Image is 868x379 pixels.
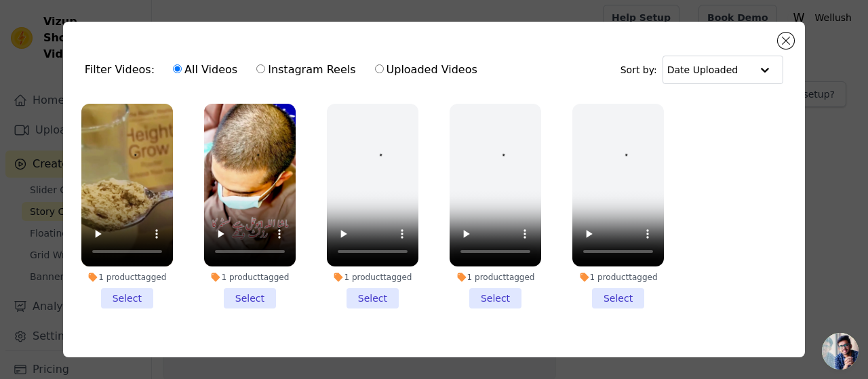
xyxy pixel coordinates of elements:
[778,33,794,49] button: Close modal
[450,272,541,283] div: 1 product tagged
[620,56,784,84] div: Sort by:
[81,272,173,283] div: 1 product tagged
[204,272,296,283] div: 1 product tagged
[327,272,418,283] div: 1 product tagged
[822,333,859,370] a: Open chat
[256,61,356,79] label: Instagram Reels
[172,61,238,79] label: All Videos
[85,54,485,85] div: Filter Videos:
[572,272,664,283] div: 1 product tagged
[374,61,478,79] label: Uploaded Videos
